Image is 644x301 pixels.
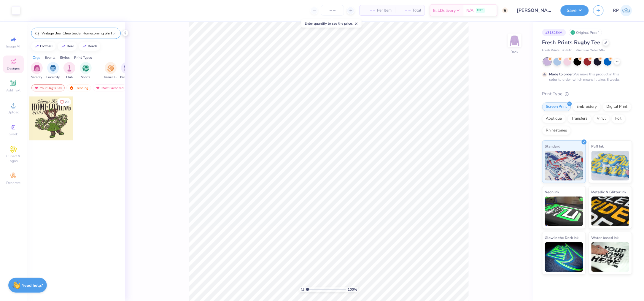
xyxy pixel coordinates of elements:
[120,62,134,80] button: filter button
[513,4,556,16] input: Untitled Design
[107,65,114,72] img: Game Day Image
[573,102,601,111] div: Embroidery
[467,7,474,14] span: N/A
[511,49,519,55] div: Back
[542,114,566,123] div: Applique
[621,5,632,16] img: Rose Pineda
[591,143,604,149] span: Puff Ink
[57,98,71,106] button: Like
[509,34,521,46] img: Back
[104,75,117,80] span: Game Day
[568,114,591,123] div: Transfers
[66,75,73,80] span: Club
[561,5,589,16] button: Save
[22,283,43,288] strong: Need help?
[31,75,42,80] span: Sorority
[591,235,619,241] span: Water based Ink
[63,62,75,80] button: filter button
[301,19,362,28] div: Enter quantity to see the price.
[82,45,87,48] img: trend_line.gif
[377,7,392,14] span: Per Item
[545,235,579,241] span: Glow in the Dark Ink
[591,197,630,226] img: Metallic & Glitter Ink
[563,48,573,53] span: # FP40
[31,62,43,80] button: filter button
[6,88,20,93] span: Add Text
[34,65,40,72] img: Sorority Image
[321,5,344,16] input: – –
[591,189,626,195] span: Metallic & Glitter Ink
[3,154,24,163] span: Clipart & logos
[433,7,456,14] span: Est. Delivery
[40,45,53,48] div: football
[542,91,632,97] div: Print Type
[613,7,619,14] span: RP
[545,151,583,180] img: Standard
[399,7,411,14] span: – –
[34,45,39,48] img: trend_line.gif
[96,86,100,90] img: most_fav.gif
[31,84,65,91] div: Your Org's Fav
[31,42,56,51] button: football
[88,45,98,48] div: beach
[542,102,571,111] div: Screen Print
[542,48,560,53] span: Fresh Prints
[66,84,91,91] div: Trending
[45,55,55,60] div: Events
[9,132,18,137] span: Greek
[542,29,566,36] div: # 318264A
[63,62,75,80] div: filter for Club
[545,242,583,272] img: Glow in the Dark Ink
[569,29,602,36] div: Original Proof
[47,62,60,80] div: filter for Fraternity
[613,5,632,16] a: RP
[34,86,39,90] img: most_fav.gif
[363,7,375,14] span: – –
[412,7,421,14] span: Total
[65,101,69,104] span: 20
[549,72,622,82] div: We make this product in this color to order, which means it takes 8 weeks.
[47,75,60,80] span: Fraternity
[69,86,74,90] img: trending.gif
[545,197,583,226] img: Neon Ink
[104,62,117,80] button: filter button
[545,143,561,149] span: Standard
[542,126,571,135] div: Rhinestones
[593,114,610,123] div: Vinyl
[603,102,632,111] div: Digital Print
[542,39,600,46] span: Fresh Prints Rugby Tee
[6,180,20,185] span: Decorate
[58,42,77,51] button: bear
[104,62,117,80] div: filter for Game Day
[7,66,20,71] span: Designs
[124,65,131,72] img: Parent's Weekend Image
[7,44,20,49] span: Image AI
[82,65,89,72] img: Sports Image
[60,55,70,60] div: Styles
[80,62,92,80] div: filter for Sports
[549,72,574,77] strong: Made to order:
[93,84,126,91] div: Most Favorited
[545,189,559,195] span: Neon Ink
[612,114,626,123] div: Foil
[576,48,605,53] span: Minimum Order: 50 +
[41,30,113,36] input: Try "Alpha"
[47,62,60,80] button: filter button
[79,42,100,51] button: beach
[74,55,92,60] div: Print Types
[591,242,630,272] img: Water based Ink
[120,62,134,80] div: filter for Parent's Weekend
[7,110,19,115] span: Upload
[67,45,74,48] div: bear
[591,151,630,180] img: Puff Ink
[81,75,90,80] span: Sports
[80,62,92,80] button: filter button
[120,75,134,80] span: Parent's Weekend
[31,62,43,80] div: filter for Sorority
[477,8,484,12] span: FREE
[33,55,40,60] div: Orgs
[50,65,56,72] img: Fraternity Image
[66,65,73,72] img: Club Image
[348,287,357,292] span: 100 %
[61,45,66,48] img: trend_line.gif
